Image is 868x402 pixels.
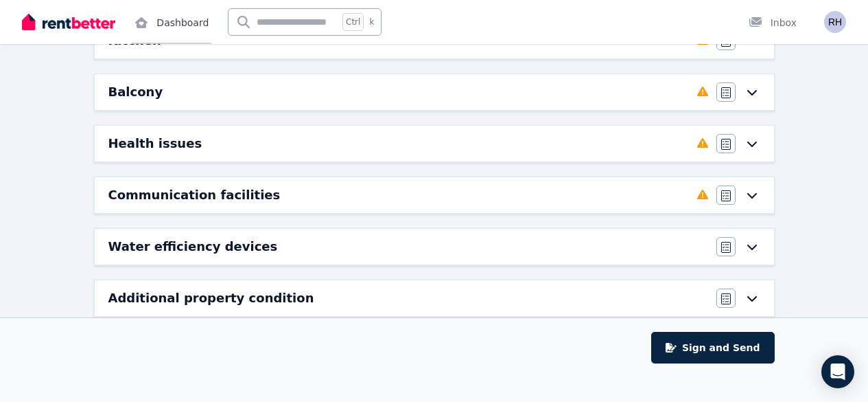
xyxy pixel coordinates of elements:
[651,332,774,364] button: Sign and Send
[108,82,163,102] h6: Balcony
[108,289,314,308] h6: Additional property condition
[108,134,202,153] h6: Health issues
[749,16,797,30] div: Inbox
[108,237,278,256] h6: Water efficiency devices
[108,186,281,205] h6: Communication facilities
[369,16,374,27] span: k
[821,355,854,388] div: Open Intercom Messenger
[824,11,846,33] img: Rahool Hegde
[342,13,364,31] span: Ctrl
[22,12,115,32] img: RentBetter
